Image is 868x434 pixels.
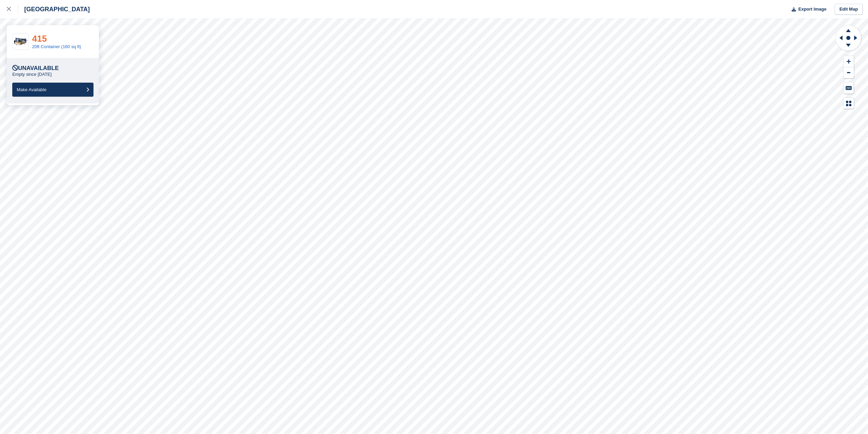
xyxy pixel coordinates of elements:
button: Export Image [788,4,826,15]
span: Export Image [798,6,826,13]
a: Edit Map [835,4,863,15]
span: Make Available [17,87,46,92]
img: 20-ft-container%20(7).jpg [13,36,28,48]
button: Zoom Out [843,67,854,79]
div: Unavailable [12,65,59,72]
a: 415 [32,33,47,44]
a: 20ft Container (160 sq ft) [32,44,81,49]
button: Zoom In [843,56,854,67]
button: Make Available [12,83,93,97]
button: Keyboard Shortcuts [843,82,854,94]
div: [GEOGRAPHIC_DATA] [18,5,90,13]
p: Empty since [DATE] [12,72,52,77]
button: Map Legend [843,98,854,109]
